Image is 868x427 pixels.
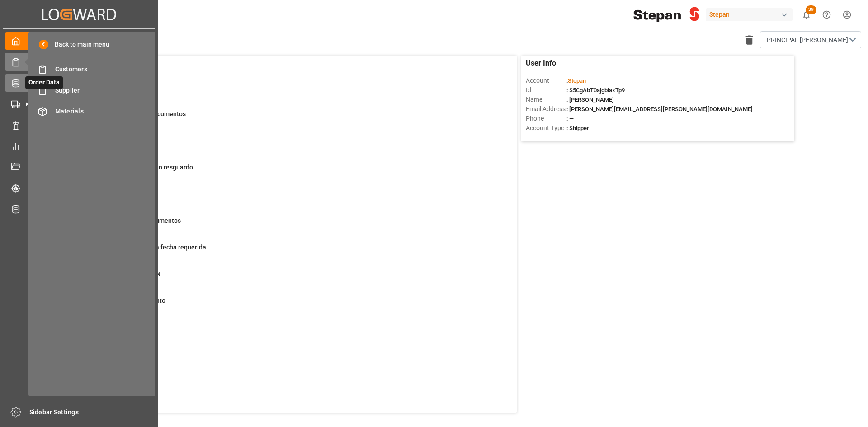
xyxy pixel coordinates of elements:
[566,106,753,113] span: : [PERSON_NAME][EMAIL_ADDRESS][PERSON_NAME][DOMAIN_NAME]
[55,107,152,116] span: Materials
[25,76,63,89] span: Order Data
[55,65,152,74] span: Customers
[5,179,153,197] a: Tracking
[526,114,566,123] span: Phone
[566,125,589,131] span: : Shipper
[566,87,625,94] span: : S5CgAbT0ajgbiaxTp9
[32,81,152,99] a: Supplier
[633,7,699,23] img: Stepan_Company_logo.svg.png_1713531530.png
[706,8,793,21] div: Stepan
[29,408,155,417] span: Sidebar Settings
[47,216,505,235] a: 59Ordenes para Solicitud de DocumentosPurchase Orders
[5,137,153,155] a: My Reports
[32,61,152,78] a: Customers
[806,5,816,14] span: 39
[816,5,837,25] button: Help Center
[5,158,153,176] a: Document Management
[526,104,566,114] span: Email Address
[5,200,153,218] a: Order Data
[48,40,109,49] span: Back to main menu
[526,76,566,85] span: Account
[767,35,848,45] span: PRINCIPAL [PERSON_NAME]
[47,349,505,368] a: 641Pendiente de PrevioFinal Delivery
[47,269,505,288] a: 1PENDIENTE DE CONFIRMACIONPurchase Orders
[526,85,566,95] span: Id
[566,96,614,103] span: : [PERSON_NAME]
[47,296,505,315] a: 3Pendiente de Pago de PedimentoFinal Delivery
[5,116,153,134] a: Data Management
[5,32,153,50] a: My Cockpit
[47,189,505,208] a: 40Missing Empty ReturnContainer Schema
[47,83,505,102] a: 39Embarques cambiaron ETAContainer Schema
[760,31,861,48] button: open menu
[47,323,505,342] a: 8Pendiente de DespachoFinal Delivery
[566,115,574,122] span: : —
[47,109,505,128] a: 1Ordenes que falta de enviar documentosContainer Schema
[526,58,556,69] span: User Info
[47,243,505,262] a: 32Ordenes que no cumplen con la fecha requeridaPurchase Orders
[706,6,796,23] button: Stepan
[32,103,152,120] a: Materials
[796,5,816,25] button: show 39 new notifications
[568,77,586,84] span: Stepan
[55,86,152,95] span: Supplier
[526,95,566,104] span: Name
[526,123,566,133] span: Account Type
[566,77,586,84] span: :
[47,163,505,182] a: 330Reporte Finanzas embarques en resguardoContainer Schema
[47,136,505,155] a: 5Actualmente en ResguardoContainer Schema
